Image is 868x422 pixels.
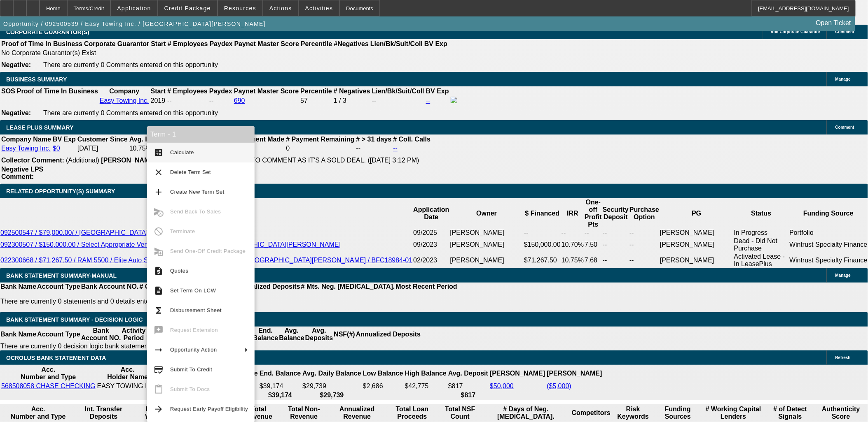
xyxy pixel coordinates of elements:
th: $ Financed [524,198,561,229]
a: Open Ticket [813,16,854,30]
b: Corporate Guarantor [84,40,149,47]
td: -- [209,96,233,105]
td: [PERSON_NAME] [660,253,734,268]
div: 1 / 3 [334,97,370,104]
a: 568508058 CHASE CHECKING [1,383,96,390]
span: Activities [305,5,333,12]
b: Start [151,88,166,95]
span: Set Term On LCW [170,288,216,294]
td: -- [584,229,602,237]
th: Acc. Holder Name [97,366,159,381]
b: Collector Comment: [1,157,64,164]
span: Opportunity / 092500539 / Easy Towing Inc. / [GEOGRAPHIC_DATA][PERSON_NAME] [3,21,266,27]
td: 09/2025 [413,229,449,237]
b: # Payment Made [233,136,284,143]
th: Account Type [37,283,81,291]
th: IRR [561,198,584,229]
td: [PERSON_NAME] [660,237,734,253]
td: -- [602,237,629,253]
td: [PERSON_NAME] [660,229,734,237]
mat-icon: arrow_right_alt [154,345,164,355]
mat-icon: functions [154,306,164,315]
span: RELATED OPPORTUNITY(S) SUMMARY [6,188,115,195]
span: (Additional) [66,157,99,164]
img: facebook-icon.png [451,97,457,103]
th: # of Detect Signals [767,405,814,421]
th: Status [734,198,789,229]
div: 57 [300,97,332,104]
b: BV Exp [426,88,449,95]
th: # Mts. Neg. [MEDICAL_DATA]. [301,283,395,291]
mat-icon: arrow_forward [154,404,164,414]
button: Activities [299,0,339,16]
b: Percentile [301,40,332,47]
span: OCROLUS BANK STATEMENT DATA [6,355,106,361]
th: Most Recent Period [395,283,458,291]
th: $817 [448,391,489,399]
span: Manage [835,77,851,81]
td: -- [561,229,584,237]
th: Purchase Option [629,198,660,229]
span: Credit Package [164,5,211,12]
b: Paydex [209,88,232,95]
b: [PERSON_NAME]: [101,157,159,164]
b: Negative LPS Comment: [1,166,43,180]
th: Account Type [37,327,81,342]
span: Comment [835,125,854,130]
th: Avg. Daily Balance [302,366,362,381]
th: NSF(#) [333,327,356,342]
b: Company Name [1,136,51,143]
a: Easy Towing Inc. [100,97,149,104]
td: Wintrust Specialty Finance [789,237,868,253]
span: Quotes [170,268,188,274]
b: Lien/Bk/Suit/Coll [372,88,424,95]
th: Acc. Number and Type [1,366,96,381]
a: 690 [234,97,245,104]
b: # Employees [167,88,208,95]
b: Lien/Bk/Suit/Coll [370,40,423,47]
th: Int. Transfer Deposits [76,405,131,421]
td: -- [372,96,425,105]
a: -- [426,97,430,104]
th: Total Non-Revenue [279,405,329,421]
span: BUSINESS SUMMARY [6,76,67,83]
td: $2,686 [363,382,404,390]
td: Portfolio [789,229,868,237]
span: NOT ENOUGH PAY HISTORY TO COMMENT AS IT'S A SOLD DEAL. ([DATE] 3:12 PM) [160,157,419,164]
span: Submit To Credit [170,366,212,373]
mat-icon: credit_score [154,365,164,375]
td: 09/2023 [413,237,449,253]
th: Sum of the Total NSF Count and Total Overdraft Fee Count from Ocrolus [440,405,480,421]
td: [PERSON_NAME] [450,229,524,237]
td: Activated Lease - In LeasePlus [734,253,789,268]
td: -- [629,229,660,237]
th: Authenticity Score [815,405,867,421]
th: End. Balance [259,366,301,381]
a: Easy Towing Inc. [1,145,51,152]
b: # Employees [168,40,208,47]
td: 7.50 [584,237,602,253]
th: Acc. Number and Type [1,405,75,421]
th: SOS [1,87,16,95]
th: Int. Transfer Withdrawals [132,405,197,421]
th: Annualized Deposits [356,327,421,342]
td: $150,000.00 [524,237,561,253]
th: Owner [450,198,524,229]
a: $0 [53,145,60,152]
td: [PERSON_NAME] [450,237,524,253]
td: No Corporate Guarantor(s) Exist [1,49,451,57]
b: Paynet Master Score [234,40,299,47]
th: Avg. Deposits [305,327,334,342]
span: Resources [224,5,256,12]
th: Bank Account NO. [81,283,139,291]
mat-icon: clear [154,167,164,177]
span: Disbursement Sheet [170,307,222,313]
button: Resources [218,0,262,16]
a: 092300507 / $150,000.00 / Select Appropriate Vendor / Easy Towing Inc. / [GEOGRAPHIC_DATA][PERSON... [0,241,341,248]
td: [PERSON_NAME] [450,253,524,268]
b: BV Exp [53,136,76,143]
span: Delete Term Set [170,169,211,175]
a: 092500547 / $79,000.00/ / [GEOGRAPHIC_DATA][PERSON_NAME] [0,229,202,236]
mat-icon: request_quote [154,266,164,276]
b: Percentile [300,88,332,95]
